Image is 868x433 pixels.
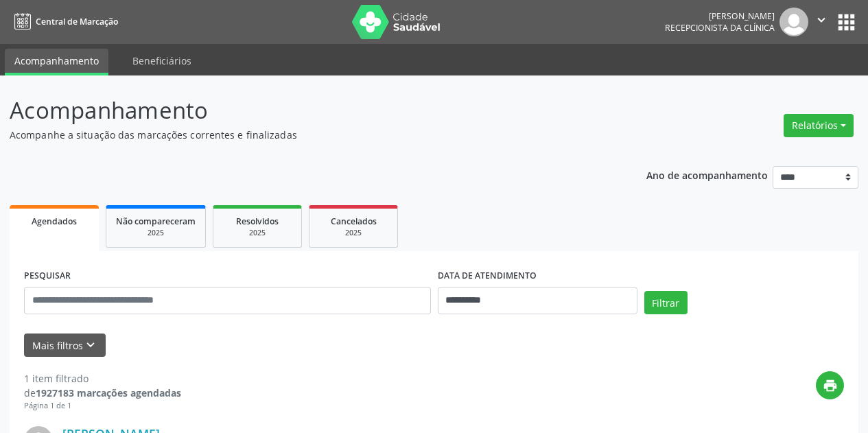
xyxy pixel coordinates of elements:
a: Central de Marcação [10,10,118,33]
span: Resolvidos [236,215,279,227]
button: apps [834,10,858,34]
a: Acompanhamento [5,49,108,75]
span: Não compareceram [116,215,196,227]
span: Central de Marcação [36,16,118,27]
span: Cancelados [331,215,377,227]
div: Página 1 de 1 [24,400,181,412]
button: Filtrar [644,291,688,314]
img: img [779,8,808,36]
p: Acompanhe a situação das marcações correntes e finalizadas [10,128,604,142]
a: Beneficiários [123,49,201,73]
div: de [24,386,181,400]
div: 2025 [319,228,388,238]
button:  [808,8,834,36]
i: keyboard_arrow_down [83,338,98,353]
button: Relatórios [784,114,854,137]
span: Recepcionista da clínica [665,22,775,34]
strong: 1927183 marcações agendadas [36,386,181,399]
div: 1 item filtrado [24,371,181,386]
p: Acompanhamento [10,93,604,128]
i: print [823,378,838,393]
label: PESQUISAR [24,266,71,287]
button: print [816,371,844,399]
div: 2025 [116,228,196,238]
div: 2025 [223,228,292,238]
span: Agendados [32,215,77,227]
button: Mais filtroskeyboard_arrow_down [24,333,106,358]
label: DATA DE ATENDIMENTO [438,266,537,287]
i:  [814,12,829,27]
p: Ano de acompanhamento [646,166,768,183]
div: [PERSON_NAME] [665,10,775,22]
